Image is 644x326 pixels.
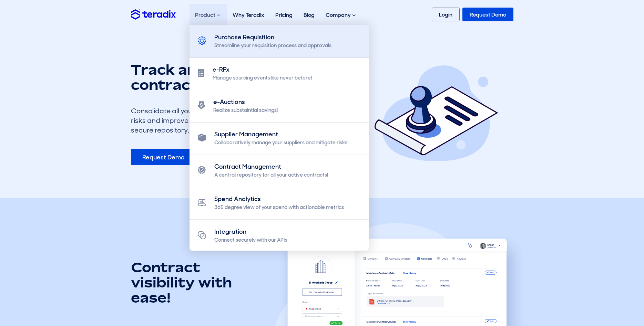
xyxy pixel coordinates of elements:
a: Pricing [270,4,298,26]
div: Integration [214,227,287,236]
div: Manage sourcing events like never before! [213,74,312,82]
div: Company [320,4,362,26]
h2: Contract visibility with ease! [131,260,252,305]
div: 360 degree view of your spend with actionable metrics [214,204,344,211]
a: e-RFx Manage sourcing events like never before! [190,57,369,90]
div: Realize substaintial savings! [213,107,278,114]
div: Consolidate all your contracts, minimize potential risks and improve compliance in one central se... [131,106,296,135]
div: Contract Management [214,162,328,171]
a: e-Auctions Realize substaintial savings! [190,90,369,123]
div: Connect securely with our APIs [214,236,287,244]
div: A central repository for all your active contracts! [214,171,328,179]
div: e-RFx [213,65,312,74]
div: e-Auctions [213,97,278,107]
div: Spend Analytics [214,194,344,204]
a: Spend Analytics 360 degree view of your spend with actionable metrics [190,187,369,220]
img: Teradix logo [131,9,176,19]
div: Collaboratively manage your suppliers and mitigate risks! [214,139,348,146]
h1: Track and manage contracts efficiently! [131,62,296,92]
div: Streamline your requisition process and approvals [214,42,331,49]
a: Contract Management A central repository for all your active contracts! [190,154,369,187]
img: Contract Management [375,65,499,162]
a: Request Demo [131,149,196,165]
a: Login [432,8,460,21]
a: Supplier Management Collaboratively manage your suppliers and mitigate risks! [190,122,369,155]
a: Purchase Requisition Streamline your requisition process and approvals [190,25,369,58]
div: Supplier Management [214,130,348,139]
a: Blog [298,4,320,26]
div: Purchase Requisition [214,33,331,42]
a: Integration Connect securely with our APIs [190,219,369,252]
div: Product [190,4,227,26]
a: Request Demo [462,8,513,21]
a: Why Teradix [227,4,270,26]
